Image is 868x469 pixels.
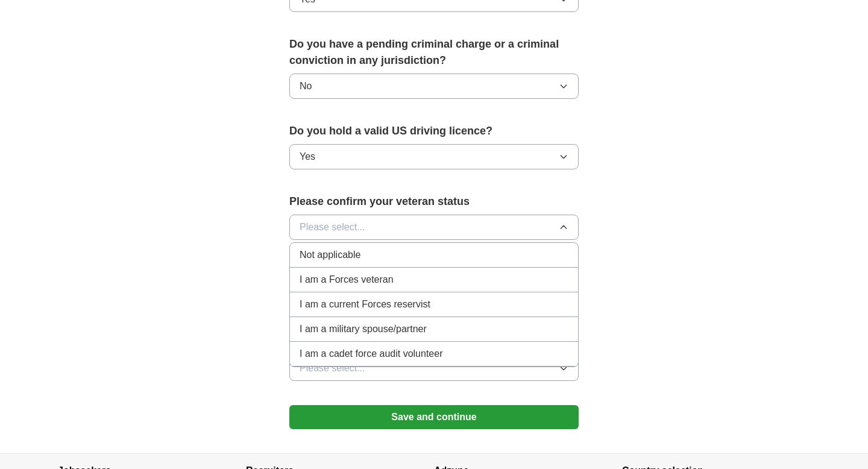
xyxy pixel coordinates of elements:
[289,215,579,240] button: Please select...
[300,297,430,312] span: I am a current Forces reservist
[300,79,312,93] span: No
[289,356,579,381] button: Please select...
[300,272,394,287] span: I am a Forces veteran
[300,220,365,234] span: Please select...
[289,405,579,429] button: Save and continue
[300,347,442,361] span: I am a cadet force audit volunteer
[289,194,579,210] label: Please confirm your veteran status
[300,150,315,164] span: Yes
[289,36,579,69] label: Do you have a pending criminal charge or a criminal conviction in any jurisdiction?
[289,123,579,139] label: Do you hold a valid US driving licence?
[289,74,579,99] button: No
[289,144,579,169] button: Yes
[300,361,365,376] span: Please select...
[300,322,427,336] span: I am a military spouse/partner
[300,248,360,262] span: Not applicable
